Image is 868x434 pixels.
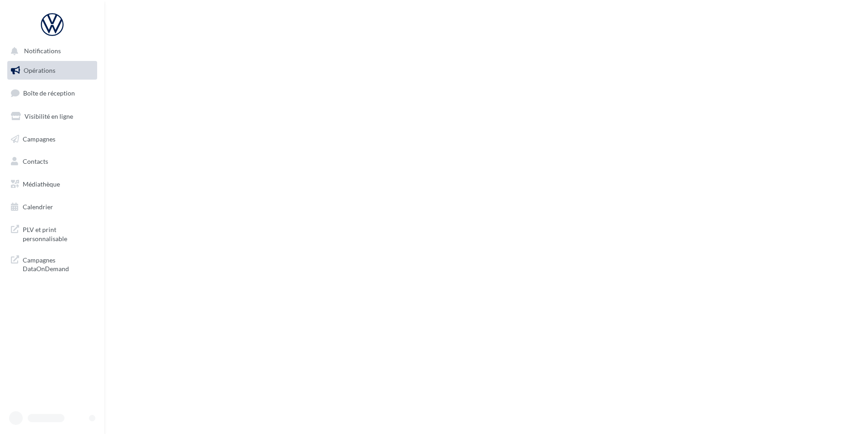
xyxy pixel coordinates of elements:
span: Visibilité en ligne [25,112,73,120]
span: PLV et print personnalisable [23,223,94,243]
a: PLV et print personnalisable [5,220,99,247]
a: Campagnes DataOnDemand [5,250,99,277]
span: Calendrier [23,203,53,211]
a: Campagnes [5,130,99,149]
span: Campagnes DataOnDemand [23,254,94,273]
a: Opérations [5,61,99,80]
span: Opérations [24,66,55,74]
span: Contacts [23,157,48,165]
a: Contacts [5,152,99,171]
span: Notifications [24,47,61,55]
a: Visibilité en ligne [5,107,99,126]
span: Médiathèque [23,180,60,188]
a: Boîte de réception [5,83,99,103]
a: Médiathèque [5,175,99,194]
span: Boîte de réception [23,89,75,97]
a: Calendrier [5,197,99,217]
span: Campagnes [23,135,55,142]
